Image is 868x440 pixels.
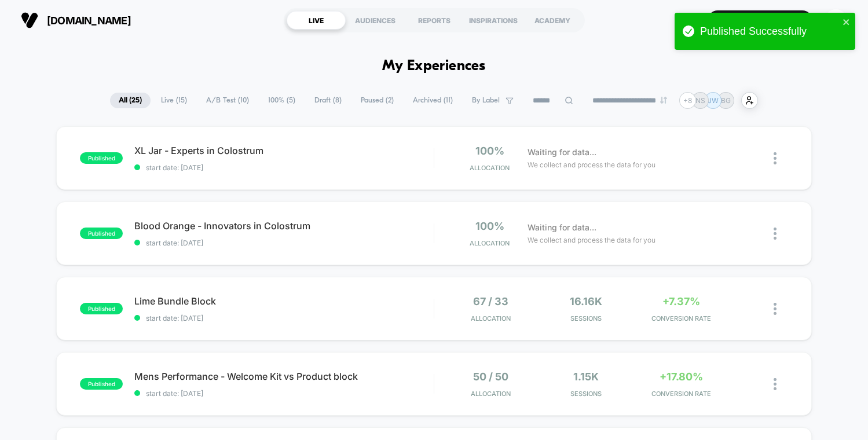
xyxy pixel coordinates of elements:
[700,25,839,38] div: Published Successfully
[636,390,726,398] span: CONVERSION RATE
[134,314,433,322] span: start date: [DATE]
[134,295,433,307] span: Lime Bundle Block
[528,234,655,245] span: We collect and process the data for you
[404,93,462,108] span: Archived ( 11 )
[662,295,700,307] span: +7.37%
[660,371,703,383] span: +17.80%
[80,378,123,390] span: published
[134,371,433,382] span: Mens Performance - Welcome Kit vs Product block
[528,221,596,234] span: Waiting for data...
[774,378,777,390] img: close
[134,239,433,247] span: start date: [DATE]
[134,163,433,172] span: start date: [DATE]
[346,11,405,30] div: AUDIENCES
[110,93,151,108] span: All ( 25 )
[475,145,504,157] span: 100%
[708,96,719,105] p: JW
[470,164,510,172] span: Allocation
[573,371,599,383] span: 1.15k
[134,389,433,398] span: start date: [DATE]
[405,11,464,30] div: REPORTS
[21,12,38,29] img: Visually logo
[352,93,402,108] span: Paused ( 2 )
[473,371,508,383] span: 50 / 50
[472,96,500,105] span: By Label
[475,220,504,232] span: 100%
[541,314,631,322] span: Sessions
[80,303,123,314] span: published
[152,93,196,108] span: Live ( 15 )
[528,159,655,170] span: We collect and process the data for you
[695,96,705,105] p: NS
[636,314,726,322] span: CONVERSION RATE
[134,220,433,232] span: Blood Orange - Innovators in Colostrum
[774,152,777,164] img: close
[47,14,131,27] span: [DOMAIN_NAME]
[134,145,433,156] span: XL Jar - Experts in Colostrum
[197,93,258,108] span: A/B Test ( 10 )
[523,11,582,30] div: ACADEMY
[17,11,134,30] button: [DOMAIN_NAME]
[774,228,777,240] img: close
[774,303,777,315] img: close
[825,9,847,32] div: ME
[80,228,123,239] span: published
[843,17,851,28] button: close
[80,152,123,164] span: published
[721,96,731,105] p: BG
[528,146,596,159] span: Waiting for data...
[470,239,510,247] span: Allocation
[287,11,346,30] div: LIVE
[821,9,851,32] button: ME
[471,390,511,398] span: Allocation
[473,295,508,307] span: 67 / 33
[660,97,667,104] img: end
[570,295,602,307] span: 16.16k
[306,93,350,108] span: Draft ( 8 )
[259,93,304,108] span: 100% ( 5 )
[541,390,631,398] span: Sessions
[679,92,696,109] div: + 8
[382,58,486,75] h1: My Experiences
[464,11,523,30] div: INSPIRATIONS
[471,314,511,322] span: Allocation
